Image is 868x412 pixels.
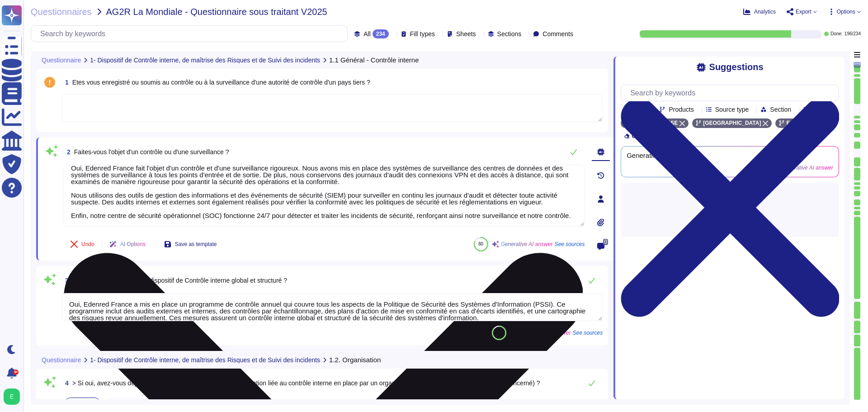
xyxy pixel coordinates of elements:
span: 1 [61,79,69,85]
span: 2 [63,149,71,155]
span: 1.1 Général - Contrôle interne [329,57,419,63]
div: 9+ [13,369,19,375]
span: Comments [542,31,573,37]
span: Sheets [456,31,476,37]
img: user [4,388,20,405]
span: 4 [61,380,69,386]
input: Search by keywords [36,26,347,42]
textarea: Oui, Edenred France a mis en place un programme de contrôle annuel qui couvre tous les aspects de... [61,293,603,321]
span: 84 [496,330,501,335]
span: See sources [572,330,603,336]
span: 80 [478,242,483,246]
span: All [363,31,371,37]
span: Etes vous enregistré ou soumis au contrôle ou à la surveillance d'une autorité de contrôle d'un p... [72,79,370,86]
span: 1.2. Organisation [329,356,381,363]
span: 196 / 234 [844,32,861,36]
span: Questionnaires [31,7,92,16]
span: Faites-vous l'objet d'un contrôle ou d'une surveillance ? [74,148,229,156]
button: Analytics [743,8,776,15]
textarea: Oui, Edenred France fait l'objet d'un contrôle et d'une surveillance rigoureux. Nous avons mis en... [63,165,585,227]
span: 1- Dispositif de Contrôle interne, de maîtrise des Risques et de Suivi des incidents [90,357,320,363]
span: 1- Dispositif de Contrôle interne, de maîtrise des Risques et de Suivi des incidents [90,57,320,63]
div: 234 [373,29,389,38]
span: Questionnaire [42,357,81,363]
span: AG2R La Mondiale - Questionnaire sous traitant V2025 [106,7,327,16]
span: 3 [61,277,69,284]
span: Options [837,9,855,14]
button: user [2,387,26,407]
span: Analytics [754,9,776,14]
span: Sections [497,31,522,37]
span: Fill types [410,31,435,37]
span: Export [796,9,811,14]
span: Questionnaire [42,57,81,63]
span: 0 [603,239,608,245]
span: Done: [830,32,843,36]
input: Search by keywords [626,85,839,101]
